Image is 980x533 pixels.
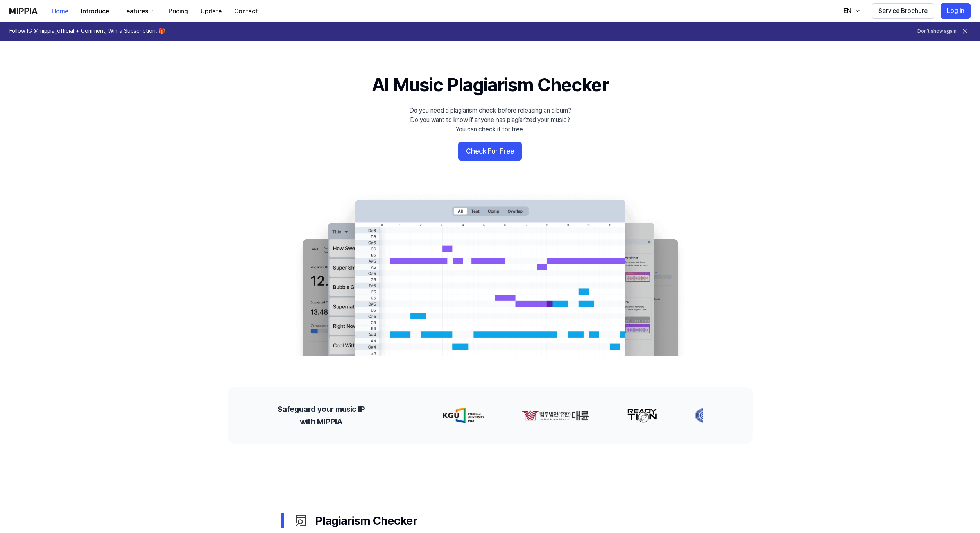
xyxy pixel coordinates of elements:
button: Contact [228,4,264,19]
button: Update [194,4,228,19]
img: partner-logo-3 [587,408,611,423]
div: Features [122,7,150,16]
div: EN [842,6,853,16]
button: Check For Free [458,142,522,161]
div: Plagiarism Checker [293,512,700,529]
button: Introduce [75,4,115,19]
div: Do you need a plagiarism check before releasing an album? Do you want to know if anyone has plagi... [409,106,571,134]
img: logo [9,8,38,14]
img: partner-logo-1 [414,408,481,423]
a: Home [45,0,75,22]
h2: Safeguard your music IP with MIPPIA [278,403,365,428]
button: Features [115,4,162,19]
img: partner-logo-4 [649,408,666,423]
button: Pricing [162,4,194,19]
img: main Image [287,192,693,356]
button: Service Brochure [872,3,934,19]
h1: AI Music Plagiarism Checker [372,72,608,98]
a: Update [194,0,228,22]
button: EN [836,3,865,19]
button: Log in [941,3,971,19]
button: Home [45,4,75,19]
img: partner-logo-2 [519,408,549,423]
h1: Follow IG @mippia_official + Comment, Win a Subscription! 🎁 [9,27,165,35]
button: Don't show again [917,28,957,35]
